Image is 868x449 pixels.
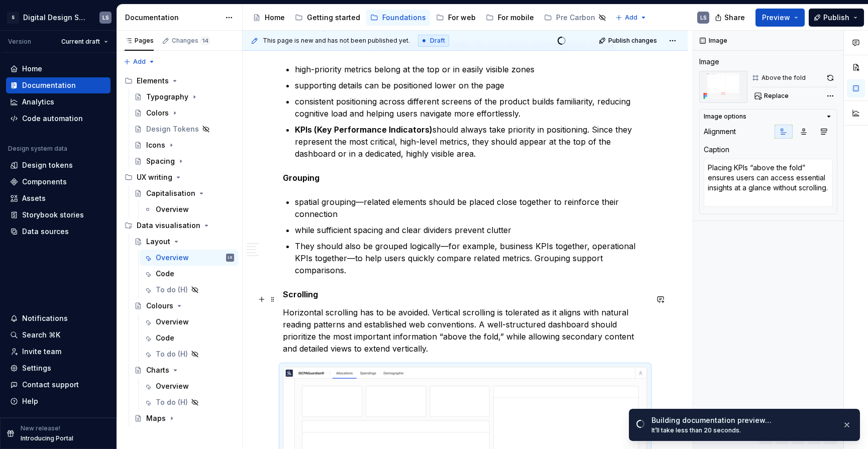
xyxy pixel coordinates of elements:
div: Pages [125,37,154,45]
a: Settings [6,360,111,376]
span: Add [625,14,637,22]
a: Spacing [130,153,238,169]
div: Foundations [382,13,426,23]
div: Code automation [22,114,83,124]
a: For mobile [482,10,538,26]
div: Caption [704,145,729,155]
a: Components [6,174,111,190]
strong: KPIs (Key Performance Indicators) [295,125,432,135]
div: It’ll take less than 20 seconds. [652,426,834,434]
div: For mobile [498,13,534,23]
div: To do (H) [156,285,188,295]
button: Publish changes [596,34,662,48]
div: Notifications [22,313,68,323]
a: Code [140,330,238,346]
div: Colours [146,301,173,311]
div: Layout [146,237,170,247]
div: S [7,12,19,24]
strong: Grouping [283,173,319,183]
div: Home [22,64,42,74]
button: Notifications [6,310,111,326]
a: Design Tokens [130,121,238,137]
div: Colors [146,108,169,118]
button: Help [6,393,111,409]
a: Capitalisation [130,185,238,201]
div: Overview [156,204,189,214]
p: They should also be grouped logically—for example, business KPIs together, operational KPIs toget... [295,240,647,276]
button: Add [612,11,650,25]
span: Publish [823,13,849,23]
div: Typography [146,92,188,102]
a: Invite team [6,344,111,360]
div: LS [228,253,233,263]
div: Spacing [146,156,175,166]
p: Horizontal scrolling has to be avoided. Vertical scrolling is tolerated as it aligns with natural... [283,306,647,355]
p: high-priority metrics belong at the top or in easily visible zones [295,63,647,75]
span: Replace [764,92,789,100]
span: Preview [762,13,790,23]
a: Overview [140,201,238,217]
a: For web [432,10,480,26]
div: To do (H) [156,349,188,359]
button: Image options [704,113,833,121]
button: Publish [809,9,864,27]
a: To do (H) [140,394,238,410]
div: Pre Carbon [556,13,595,23]
a: Analytics [6,94,111,110]
a: Overview [140,378,238,394]
div: Icons [146,140,165,150]
div: Storybook stories [22,210,84,220]
span: Draft [430,37,445,45]
div: Elements [137,76,169,86]
div: Design Tokens [146,124,199,134]
a: Data sources [6,223,111,240]
div: Changes [172,37,210,45]
a: To do (H) [140,346,238,362]
span: Share [724,13,745,23]
a: Home [6,61,111,77]
span: This page is new and has not been published yet. [263,37,410,45]
button: Share [710,9,751,27]
p: New release! [21,424,60,432]
div: Alignment [704,127,736,137]
img: 0f1f189f-bc2e-48fd-b4ee-46b09d3e4e49.png [699,71,747,103]
p: should always take priority in positioning. Since they represent the most critical, high-level me... [295,124,647,160]
textarea: Placing KPIs “above the fold” ensures users can access essential insights at a glance without scr... [704,159,833,207]
div: Page tree [121,73,238,426]
a: Colors [130,105,238,121]
div: Search ⌘K [22,330,60,340]
a: Foundations [366,10,430,26]
div: Getting started [307,13,360,23]
div: Code [156,269,174,279]
div: UX writing [137,172,172,182]
div: Documentation [125,13,220,23]
a: Documentation [6,77,111,93]
div: To do (H) [156,397,188,407]
div: Above the fold [762,74,806,82]
a: Assets [6,190,111,206]
strong: Scrolling [283,289,318,299]
button: Add [121,55,158,69]
p: spatial grouping—related elements should be placed close together to reinforce their connection [295,196,647,220]
div: Capitalisation [146,188,195,198]
p: while sufficient spacing and clear dividers prevent clutter [295,224,647,236]
button: SDigital Design SystemLS [2,7,115,28]
a: To do (H) [140,282,238,298]
a: Design tokens [6,157,111,173]
div: Settings [22,363,51,373]
div: Building documentation preview… [652,415,834,425]
div: Code [156,333,174,343]
div: Analytics [22,97,54,107]
div: UX writing [121,169,238,185]
span: Current draft [61,38,100,46]
button: Contact support [6,377,111,393]
div: LS [700,14,707,22]
div: Version [8,38,31,46]
button: Preview [755,9,805,27]
div: Data visualisation [121,217,238,234]
a: Maps [130,410,238,426]
div: Charts [146,365,169,375]
div: Overview [156,317,189,327]
div: Overview [156,381,189,391]
span: Add [133,58,146,66]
